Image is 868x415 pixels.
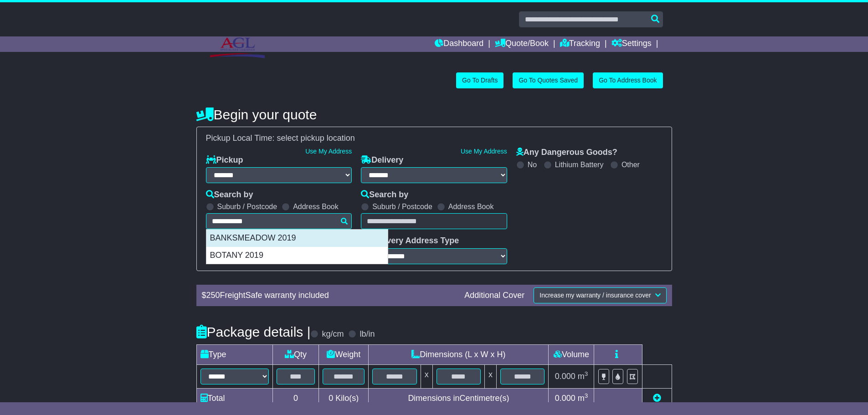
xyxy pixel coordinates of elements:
label: Lithium Battery [555,160,604,169]
label: Search by [206,190,253,200]
label: No [528,160,537,169]
td: Qty [272,344,319,364]
label: kg/cm [322,329,344,339]
h4: Package details | [196,324,311,339]
td: x [421,364,432,388]
label: Delivery [361,155,403,165]
div: BANKSMEADOW 2019 [206,230,388,247]
td: Kilo(s) [319,388,369,408]
label: Other [621,160,640,169]
label: Pickup [206,155,243,165]
span: 250 [206,291,220,300]
span: m [578,372,588,381]
button: Increase my warranty / insurance cover [534,287,666,303]
a: Dashboard [435,36,483,52]
label: Suburb / Postcode [372,202,432,211]
span: 0.000 [555,372,575,381]
td: Dimensions (L x W x H) [369,344,549,364]
td: x [485,364,497,388]
div: $ FreightSafe warranty included [197,291,460,301]
a: Go To Quotes Saved [513,72,584,88]
a: Use My Address [305,148,352,155]
a: Go To Drafts [456,72,503,88]
td: Weight [319,344,369,364]
span: 0 [329,394,333,403]
sup: 3 [585,370,588,377]
div: Additional Cover [460,291,529,301]
label: Search by [361,190,408,200]
td: 0 [272,388,319,408]
div: BOTANY 2019 [206,247,388,264]
span: m [578,394,588,403]
td: Dimensions in Centimetre(s) [369,388,549,408]
div: Pickup Local Time: [201,133,667,143]
a: Add new item [653,394,661,403]
span: 0.000 [555,394,575,403]
a: Quote/Book [495,36,549,52]
a: Use My Address [461,148,507,155]
sup: 3 [585,392,588,399]
label: Any Dangerous Goods? [516,148,617,158]
a: Go To Address Book [593,72,663,88]
td: Volume [549,344,594,364]
label: Suburb / Postcode [217,202,277,211]
span: select pickup location [277,133,355,143]
label: Address Book [293,202,339,211]
label: Delivery Address Type [361,236,459,246]
h4: Begin your quote [196,107,672,122]
span: Increase my warranty / insurance cover [539,292,651,299]
label: Address Book [448,202,494,211]
td: Type [196,344,272,364]
label: lb/in [360,329,375,339]
a: Tracking [560,36,600,52]
td: Total [196,388,272,408]
a: Settings [611,36,652,52]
